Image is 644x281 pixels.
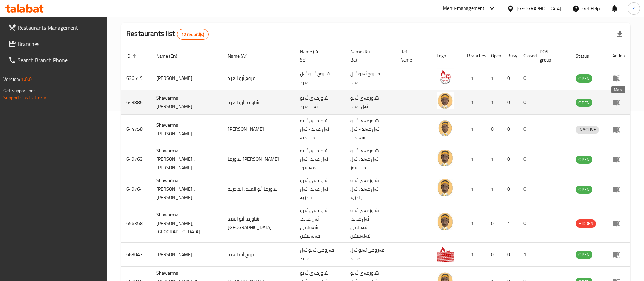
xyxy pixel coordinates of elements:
td: 0 [518,115,534,144]
td: 0 [518,174,534,204]
td: 0 [485,243,502,267]
td: 0 [518,90,534,115]
div: Menu [612,250,625,259]
td: 1 [462,115,485,144]
td: Shawarma [PERSON_NAME], [GEOGRAPHIC_DATA] [151,204,222,243]
div: Export file [611,26,628,42]
td: 0 [502,66,518,90]
span: Version: [3,75,20,84]
td: 1 [462,66,485,90]
td: Shawarma [PERSON_NAME] ، [PERSON_NAME] [151,174,222,204]
td: فروج أبو العبد [222,243,295,267]
td: فەروج ئەبو ئەل عەبد [345,66,395,90]
td: فەروجی ئەبو ئەل عەبد [295,243,345,267]
td: Shawarma [PERSON_NAME] [151,90,222,115]
th: Logo [431,46,462,66]
span: Name (Ku-So) [300,48,337,64]
td: شاورمەی ئەبو ئەل عەبد ، ئەل مەنسور [345,144,395,174]
th: Busy [502,46,518,66]
td: 1 [485,144,502,174]
td: شاورمەی ئەبو ئەل عەبد - ئەل سەیدیە [345,115,395,144]
span: Restaurants Management [18,23,102,32]
div: Menu [612,185,625,193]
td: [PERSON_NAME] [222,115,295,144]
div: HIDDEN [576,219,596,228]
td: Shawerma [PERSON_NAME] [151,115,222,144]
img: Shawarma Abu Alabd, Palastin Street [437,213,454,230]
td: 0 [518,144,534,174]
th: Open [485,46,502,66]
div: INACTIVE [576,126,599,134]
div: [GEOGRAPHIC_DATA] [517,5,562,12]
td: [PERSON_NAME] [151,243,222,267]
span: Name (Ku-Ba) [350,48,387,64]
img: Shawerma Abu Al-Abd - Al-Saidya [437,120,454,137]
th: Closed [518,46,534,66]
div: Menu-management [443,4,485,13]
td: شاورمەی ئەبو ئەل عەبد [295,90,345,115]
td: شاورمەی ئەبو ئەل عەبد ، ئەل جادریە [345,174,395,204]
img: Shawarma Abu AlAbd ، Al Jadreya [437,179,454,196]
th: Action [607,46,630,66]
td: 1 [462,174,485,204]
td: شاورمەی ئەبو ئەل عەبد ، ئەل جادریە [295,174,345,204]
span: Name (Ar) [228,52,257,60]
td: شاورمەی ئەبو ئەل عەبد، شەقامی فەلەستین [345,204,395,243]
td: Shawarma [PERSON_NAME] , [PERSON_NAME] [151,144,222,174]
img: Shawarma Abu Alabd , Al Mansur [437,150,454,166]
td: 0 [485,115,502,144]
img: Shawarma Abu Al Abed [437,92,454,109]
td: شاورما [PERSON_NAME] [222,144,295,174]
span: POS group [540,48,562,64]
td: 1 [462,243,485,267]
span: OPEN [576,75,592,83]
span: OPEN [576,156,592,163]
td: فروج أبو العبد [222,66,295,90]
span: Branches [18,40,102,48]
span: Ref. Name [400,48,423,64]
td: فەروجی ئەبو ئەل عەبد [345,243,395,267]
span: OPEN [576,99,592,107]
span: INACTIVE [576,126,599,134]
td: شاورما أبو العبد [222,90,295,115]
a: Restaurants Management [3,19,108,36]
a: Search Branch Phone [3,52,108,68]
div: OPEN [576,74,592,83]
div: Menu [612,125,625,134]
td: 1 [485,174,502,204]
span: Z [632,5,635,12]
h2: Restaurants list [126,29,208,40]
td: 1 [502,204,518,243]
td: فەروج ئەبو ئەل عەبد [295,66,345,90]
td: 0 [502,90,518,115]
div: Menu [612,74,625,82]
a: Branches [3,36,108,52]
td: 1 [462,90,485,115]
td: 663043 [121,243,151,267]
td: 0 [502,115,518,144]
td: 656358 [121,204,151,243]
td: 644758 [121,115,151,144]
span: Name (En) [156,52,186,60]
td: شاورما أبو العبد ، الجادرية [222,174,295,204]
td: 1 [518,243,534,267]
div: OPEN [576,251,592,259]
span: HIDDEN [576,219,596,227]
img: Farooj Abo Al Abed [437,245,454,262]
img: Farooj Abo Alabd [437,68,454,85]
span: 12 record(s) [177,31,208,38]
span: OPEN [576,186,592,193]
td: 1 [485,90,502,115]
td: 1 [462,144,485,174]
td: 649764 [121,174,151,204]
span: Status [576,52,598,60]
td: 0 [502,243,518,267]
a: Support.OpsPlatform [3,93,47,102]
div: Menu [612,219,625,227]
td: شاورمەی ئەبو ئەل عەبد - ئەل سەیدیە [295,115,345,144]
span: Get support on: [3,86,35,95]
th: Branches [462,46,485,66]
td: 0 [518,66,534,90]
